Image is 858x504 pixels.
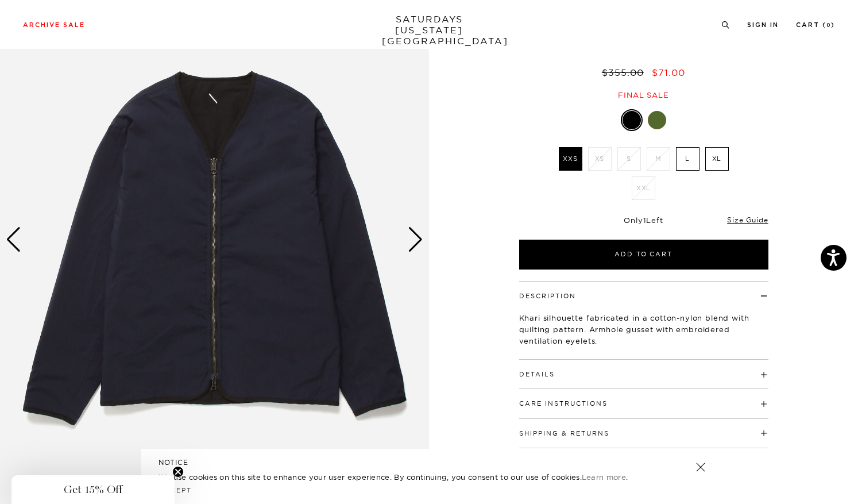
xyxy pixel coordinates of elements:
a: Accept [159,486,192,494]
a: Archive Sale [23,22,85,28]
small: 0 [826,23,831,28]
p: Khari silhouette fabricated in a cotton-nylon blend with quilting pattern. Armhole gusset with em... [519,312,768,347]
div: Get 15% OffClose teaser [11,475,175,504]
button: Description [519,293,576,299]
div: Previous slide [6,227,21,252]
a: SATURDAYS[US_STATE][GEOGRAPHIC_DATA] [382,14,477,47]
a: Sign In [747,22,779,28]
label: XL [705,147,729,171]
button: Add to Cart [519,240,768,270]
button: Close teaser [172,466,184,478]
label: XXS [559,147,582,171]
span: Get 15% Off [64,483,122,497]
div: Only Left [519,216,768,225]
del: $355.00 [602,67,648,78]
button: Care Instructions [519,401,608,407]
p: We use cookies on this site to enhance your user experience. By continuing, you consent to our us... [159,471,659,483]
a: Size Guide [727,216,768,224]
h5: NOTICE [159,457,699,468]
button: Details [519,371,555,378]
a: Cart (0) [796,22,835,28]
div: Next slide [408,227,423,252]
button: Shipping & Returns [519,430,609,437]
label: L [676,147,699,171]
span: $71.00 [652,67,685,78]
a: Learn more [582,472,626,482]
div: Final sale [517,90,770,100]
span: 1 [643,216,647,225]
